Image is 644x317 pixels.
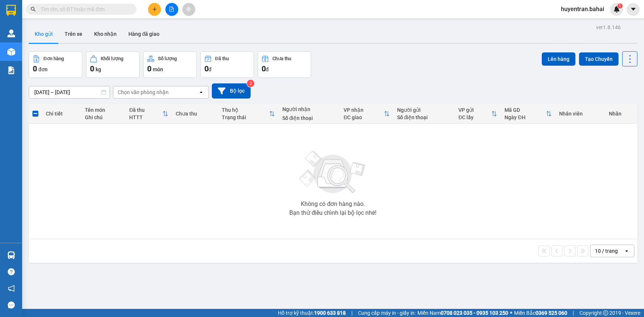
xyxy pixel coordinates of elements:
[29,25,59,43] button: Kho gửi
[118,89,169,96] div: Chọn văn phòng nhận
[96,66,101,72] span: kg
[222,107,269,113] div: Thu hộ
[247,80,254,87] sup: 2
[209,66,211,72] span: đ
[613,6,620,13] img: icon-new-feature
[555,4,610,14] span: huyentran.bahai
[573,309,574,317] span: |
[153,66,163,72] span: món
[46,111,78,117] div: Chi tiết
[397,114,451,120] div: Số điện thoại
[143,51,197,78] button: Số lượng0món
[344,107,383,113] div: VP nhận
[266,66,269,72] span: đ
[129,107,162,113] div: Đã thu
[514,309,567,317] span: Miền Bắc
[542,52,575,66] button: Lên hàng
[441,310,508,316] strong: 0708 023 035 - 0935 103 250
[603,310,608,316] span: copyright
[258,51,311,78] button: Chưa thu0đ
[358,309,416,317] span: Cung cấp máy in - giấy in:
[41,5,128,13] input: Tìm tên, số ĐT hoặc mã đơn
[186,7,191,12] span: aim
[340,104,393,124] th: Toggle SortBy
[344,114,383,120] div: ĐC giao
[501,104,555,124] th: Toggle SortBy
[282,106,337,112] div: Người nhận
[169,7,174,12] span: file-add
[617,3,623,8] sup: 1
[152,7,157,12] span: plus
[314,310,346,316] strong: 1900 633 818
[86,51,140,78] button: Khối lượng0kg
[101,56,123,61] div: Khối lượng
[296,147,370,198] img: svg+xml;base64,PHN2ZyBjbGFzcz0ibGlzdC1wbHVnX19zdmciIHhtbG5zPSJodHRwOi8vd3d3LnczLm9yZy8yMDAwL3N2Zy...
[212,83,251,99] button: Bộ lọc
[215,56,229,61] div: Đã thu
[222,114,269,120] div: Trạng thái
[278,309,346,317] span: Hỗ trợ kỹ thuật:
[272,56,291,61] div: Chưa thu
[147,64,151,73] span: 0
[165,3,178,16] button: file-add
[125,104,172,124] th: Toggle SortBy
[8,268,15,275] span: question-circle
[417,309,508,317] span: Miền Nam
[38,66,48,72] span: đơn
[129,114,162,120] div: HTTT
[458,107,491,113] div: VP gửi
[397,107,451,113] div: Người gửi
[198,89,204,95] svg: open
[59,25,88,43] button: Trên xe
[627,3,640,16] button: caret-down
[7,30,15,37] img: warehouse-icon
[535,310,567,316] strong: 0369 525 060
[85,114,122,120] div: Ghi chú
[619,3,621,8] span: 1
[504,107,546,113] div: Mã GD
[176,111,214,117] div: Chưa thu
[609,111,634,117] div: Nhãn
[8,285,15,292] span: notification
[33,64,37,73] span: 0
[630,6,637,13] span: caret-down
[88,25,123,43] button: Kho nhận
[29,51,82,78] button: Đơn hàng0đơn
[158,56,177,61] div: Số lượng
[595,247,618,255] div: 10 / trang
[559,111,602,117] div: Nhân viên
[510,311,512,314] span: ⚪️
[8,302,15,309] span: message
[44,56,64,61] div: Đơn hàng
[7,48,15,56] img: warehouse-icon
[85,107,122,113] div: Tên món
[204,64,209,73] span: 0
[148,3,161,16] button: plus
[218,104,279,124] th: Toggle SortBy
[596,23,621,31] div: ver 1.8.146
[200,51,254,78] button: Đã thu0đ
[301,201,365,207] div: Không có đơn hàng nào.
[6,5,16,16] img: logo-vxr
[351,309,352,317] span: |
[123,25,165,43] button: Hàng đã giao
[282,115,337,121] div: Số điện thoại
[458,114,491,120] div: ĐC lấy
[7,66,15,74] img: solution-icon
[182,3,195,16] button: aim
[455,104,501,124] th: Toggle SortBy
[31,7,36,12] span: search
[504,114,546,120] div: Ngày ĐH
[579,52,619,66] button: Tạo Chuyến
[7,251,15,259] img: warehouse-icon
[29,86,110,98] input: Select a date range.
[624,248,630,254] svg: open
[289,210,376,216] div: Bạn thử điều chỉnh lại bộ lọc nhé!
[90,64,94,73] span: 0
[262,64,266,73] span: 0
